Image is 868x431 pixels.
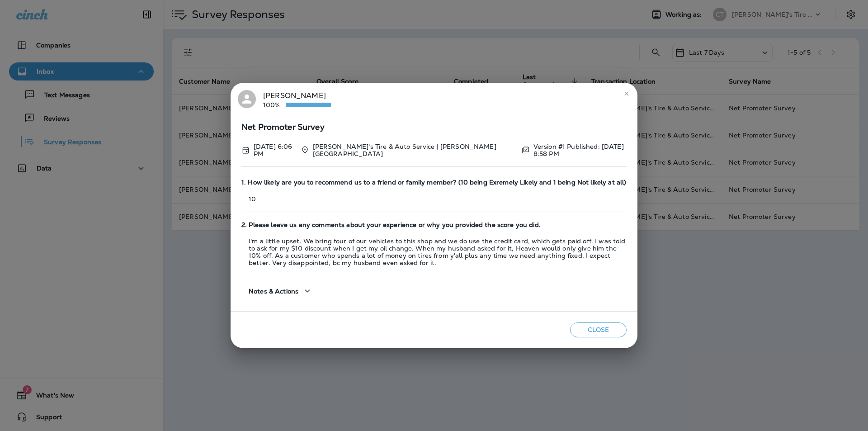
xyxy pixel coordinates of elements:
span: Net Promoter Survey [241,123,627,131]
span: 1. How likely are you to recommend us to a friend or family member? (10 being Exremely Likely and... [241,179,627,186]
button: Close [570,322,627,337]
p: [PERSON_NAME]'s Tire & Auto Service | [PERSON_NAME][GEOGRAPHIC_DATA] [313,143,514,157]
p: 10 [241,195,627,203]
span: Notes & Actions [249,288,298,295]
button: Notes & Actions [241,278,320,304]
button: close [619,86,634,101]
span: 2. Please leave us any comments about your experience or why you provided the score you did. [241,221,627,229]
p: Version #1 Published: [DATE] 8:58 PM [533,143,627,157]
p: 100% [263,101,286,109]
p: Sep 18, 2025 6:06 PM [254,143,293,157]
p: I'm a little upset. We bring four of our vehicles to this shop and we do use the credit card, whi... [241,237,627,266]
div: [PERSON_NAME] [263,90,331,109]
